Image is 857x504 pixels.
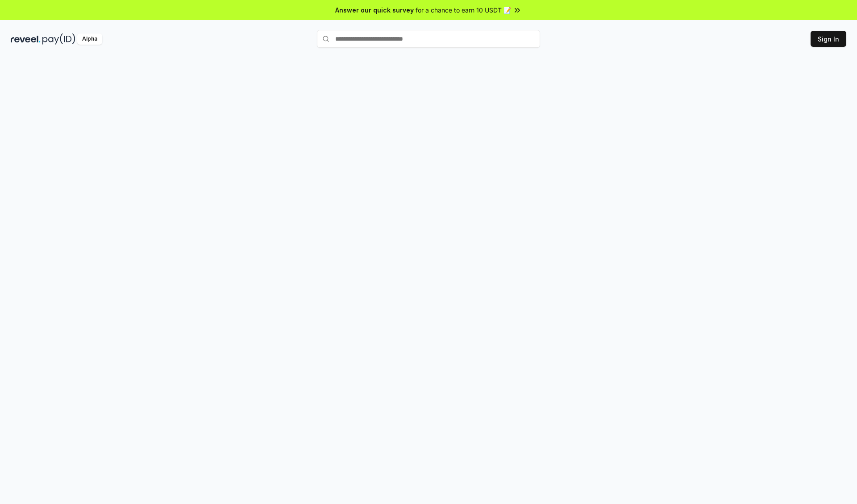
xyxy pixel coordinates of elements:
img: pay_id [42,33,75,45]
span: for a chance to earn 10 USDT 📝 [416,5,511,15]
img: reveel_dark [11,33,41,45]
button: Sign In [811,31,846,47]
div: Alpha [77,33,102,45]
span: Answer our quick survey [335,5,414,15]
